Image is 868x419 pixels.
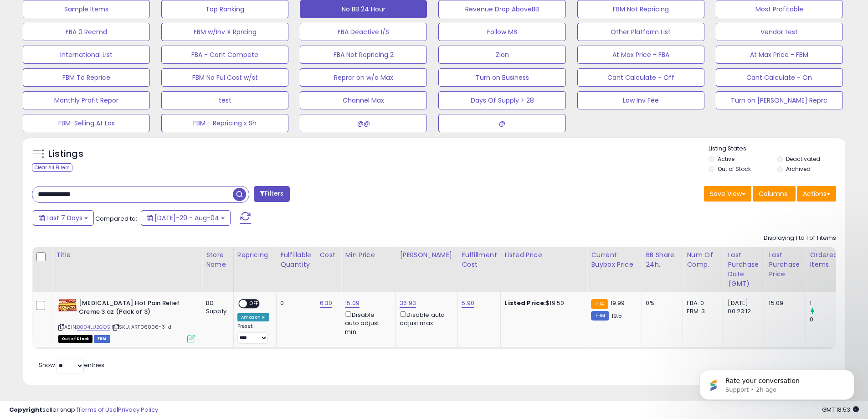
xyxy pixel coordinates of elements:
[78,405,117,414] a: Terms of Use
[237,323,269,344] div: Preset:
[23,114,150,132] button: FBM-Selling At Los
[577,91,704,109] button: Low Inv Fee
[769,299,799,307] div: 15.09
[247,300,262,308] span: OFF
[345,310,389,336] div: Disable auto adjust min
[161,91,288,109] button: test
[438,46,565,64] button: Zion
[687,299,717,307] div: FBA: 0
[716,46,843,64] button: At Max Price - FBM
[300,114,427,132] button: @@
[300,23,427,41] button: FBA Deactive I/S
[687,307,717,316] div: FBM: 3
[462,299,474,308] a: 5.90
[300,91,427,109] button: Channel Max
[280,250,312,269] div: Fulfillable Quantity
[810,316,847,324] div: 0
[716,91,843,109] button: Turn on [PERSON_NAME] Reprc
[716,23,843,41] button: Vendor test
[58,335,92,343] span: All listings that are currently out of stock and unavailable for purchase on Amazon
[462,250,497,269] div: Fulfillment Cost
[577,23,704,41] button: Other Platform List
[161,114,288,132] button: FBM - Repricing x Sh
[206,299,226,316] div: BD Supply
[237,250,272,260] div: Repricing
[438,23,565,41] button: Follow MB
[438,114,565,132] button: @
[646,250,679,269] div: BB Share 24h.
[320,250,338,260] div: Cost
[400,310,451,327] div: Disable auto adjust max
[300,46,427,64] button: FBA Not Repricing 2
[646,299,676,307] div: 0%
[33,210,94,226] button: Last 7 Days
[718,155,734,163] label: Active
[611,311,622,320] span: 19.5
[591,299,608,309] small: FBA
[759,189,787,198] span: Columns
[728,299,758,316] div: [DATE] 00:23:12
[94,335,110,343] span: FBM
[112,323,171,331] span: | SKU: ART06006-3_d
[237,313,269,321] div: Amazon AI
[79,299,190,318] b: [MEDICAL_DATA] Hot Pain Relief Creme 3 oz (Pack of 3)
[728,250,761,289] div: Last Purchase Date (GMT)
[577,46,704,64] button: At Max Price - FBA
[46,213,82,222] span: Last 7 Days
[23,91,150,109] button: Monthly Profit Repor
[504,299,580,307] div: $19.50
[810,299,847,307] div: 1
[280,299,308,307] div: 0
[161,23,288,41] button: FBM w/Inv X Rprcing
[9,406,158,414] div: seller snap | |
[345,250,392,260] div: Min Price
[504,250,583,260] div: Listed Price
[32,163,72,172] div: Clear All Filters
[687,250,720,269] div: Num of Comp.
[591,311,609,321] small: FBM
[504,299,546,307] b: Listed Price:
[786,155,820,163] label: Deactivated
[797,186,836,202] button: Actions
[400,250,454,260] div: [PERSON_NAME]
[716,68,843,87] button: Cant Calculate - On
[718,165,751,173] label: Out of Stock
[709,145,845,153] p: Listing States:
[591,250,638,269] div: Current Buybox Price
[58,299,77,311] img: 51fUZcM-qmL._SL40_.jpg
[753,186,796,202] button: Columns
[320,299,333,308] a: 6.30
[161,68,288,87] button: FBM No Ful Cost w/st
[438,91,565,109] button: Days Of Supply > 28
[141,210,231,226] button: [DATE]-29 - Aug-04
[206,250,230,269] div: Store Name
[786,165,811,173] label: Archived
[58,299,195,341] div: ASIN:
[39,361,104,369] span: Show: entries
[9,405,42,414] strong: Copyright
[611,299,625,307] span: 19.99
[686,351,868,414] iframe: Intercom notifications message
[95,214,137,223] span: Compared to:
[438,68,565,87] button: Turn on Business
[161,46,288,64] button: FBA - Cant Compete
[48,148,83,160] h5: Listings
[345,299,360,308] a: 15.09
[254,186,289,202] button: Filters
[77,323,110,331] a: B004LU2GOS
[23,23,150,41] button: FBA 0 Recmd
[577,68,704,87] button: Cant Calculate - Off
[56,250,198,260] div: Title
[400,299,416,308] a: 36.93
[810,250,843,269] div: Ordered Items
[300,68,427,87] button: Reprcr on w/o Max
[704,186,751,202] button: Save View
[23,68,150,87] button: FBM To Reprice
[769,250,802,279] div: Last Purchase Price
[23,46,150,64] button: International List
[764,234,836,243] div: Displaying 1 to 1 of 1 items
